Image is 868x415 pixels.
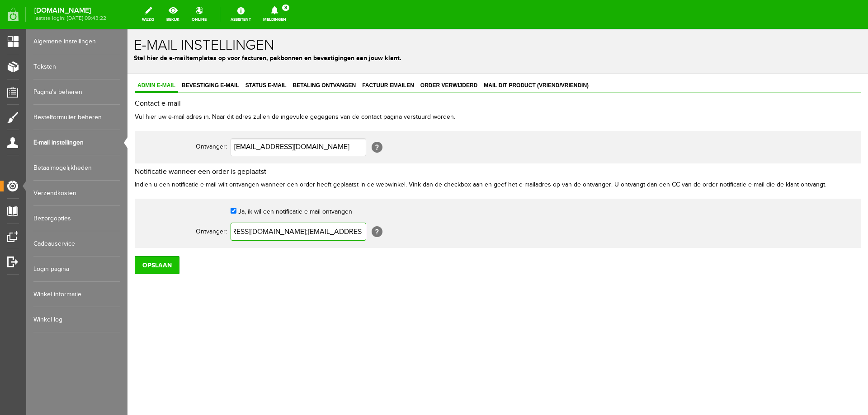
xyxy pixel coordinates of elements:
[7,227,52,245] input: Opslaan
[34,8,106,13] strong: [DOMAIN_NAME]
[33,105,120,130] a: Bestelformulier beheren
[290,53,353,60] span: Order verwijderd
[186,5,212,24] a: online
[7,71,733,79] h2: Contact e-mail
[7,84,733,93] p: Vul hier uw e-mail adres in. Naar dit adres zullen de ingevulde gegegens van de contact pagina ve...
[111,178,225,188] label: Ja, ik wil een notificatie e-mail ontvangen
[244,113,255,124] span: [?]
[225,5,256,24] a: Assistent
[33,206,120,231] a: Bezorgopties
[33,29,120,54] a: Algemene instellingen
[13,107,103,129] th: Ontvanger:
[258,5,292,24] a: Meldingen8
[6,9,734,24] h1: E-mail instellingen
[52,53,114,60] span: Bevestiging e-mail
[290,51,353,64] a: Order verwijderd
[7,151,733,161] p: Indien u een notificatie e-mail wilt ontvangen wanneer een order heeft geplaatst in de webwinkel....
[244,197,255,208] span: [?]
[354,53,464,60] span: Mail dit product (vriend/vriendin)
[33,181,120,206] a: Verzendkosten
[33,256,120,282] a: Login pagina
[52,51,114,64] a: Bevestiging e-mail
[282,5,289,11] span: 8
[33,282,120,307] a: Winkel informatie
[354,51,464,64] a: Mail dit product (vriend/vriendin)
[7,53,51,60] span: Admin e-mail
[163,53,231,60] span: Betaling ontvangen
[34,16,106,21] span: laatste login: [DATE] 09:43:22
[33,231,120,256] a: Cadeauservice
[33,130,120,155] a: E-mail instellingen
[115,53,162,60] span: Status e-mail
[33,307,120,332] a: Winkel log
[33,54,120,79] a: Teksten
[33,155,120,181] a: Betaalmogelijkheden
[232,51,289,64] a: Factuur emailen
[163,51,231,64] a: Betaling ontvangen
[13,192,103,214] th: Ontvanger:
[33,79,120,105] a: Pagina's beheren
[137,5,160,24] a: wijzig
[7,51,51,64] a: Admin e-mail
[7,139,733,147] h2: Notificatie wanneer een order is geplaatst
[161,5,185,24] a: bekijk
[232,53,289,60] span: Factuur emailen
[6,24,734,34] p: Stel hier de e-mailtemplates op voor facturen, pakbonnen en bevestigingen aan jouw klant.
[115,51,162,64] a: Status e-mail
